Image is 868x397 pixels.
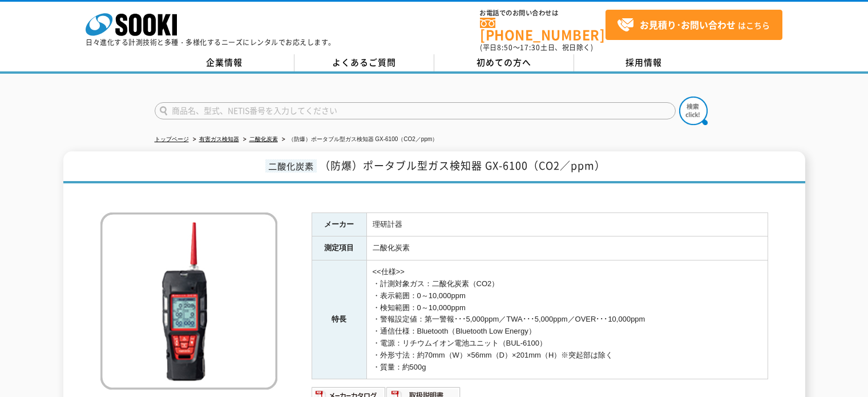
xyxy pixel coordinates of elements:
[477,56,531,69] span: 初めての方へ
[100,212,277,390] img: （防爆）ポータブル型ガス検知器 GX-6100（CO2／ppm）
[574,54,714,71] a: 採用情報
[434,54,574,71] a: 初めての方へ
[320,158,605,173] span: （防爆）ポータブル型ガス検知器 GX-6100（CO2／ppm）
[679,97,708,125] img: btn_search.png
[249,136,278,142] a: 二酸化炭素
[312,212,366,236] th: メーカー
[312,260,366,379] th: 特長
[366,212,768,236] td: 理研計器
[366,236,768,260] td: 二酸化炭素
[155,54,294,71] a: 企業情報
[605,10,782,40] a: お見積り･お問い合わせはこちら
[86,39,336,46] p: 日々進化する計測技術と多種・多様化するニーズにレンタルでお応えします。
[520,42,540,53] span: 17:30
[294,54,434,71] a: よくあるご質問
[480,18,605,41] a: [PHONE_NUMBER]
[199,136,239,142] a: 有害ガス検知器
[617,17,770,34] span: はこちら
[155,136,189,142] a: トップページ
[366,260,768,379] td: <<仕様>> ・計測対象ガス：二酸化炭素（CO2） ・表示範囲：0～10,000ppm ・検知範囲：0～10,000ppm ・警報設定値：第一警報･･･5,000ppm／TWA･･･5,000p...
[480,10,605,17] span: お電話でのお問い合わせは
[155,102,676,119] input: 商品名、型式、NETIS番号を入力してください
[265,159,317,173] span: 二酸化炭素
[497,42,513,53] span: 8:50
[640,18,736,31] strong: お見積り･お問い合わせ
[312,236,366,260] th: 測定項目
[480,42,593,53] span: (平日 ～ 土日、祝日除く)
[280,134,438,146] li: （防爆）ポータブル型ガス検知器 GX-6100（CO2／ppm）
